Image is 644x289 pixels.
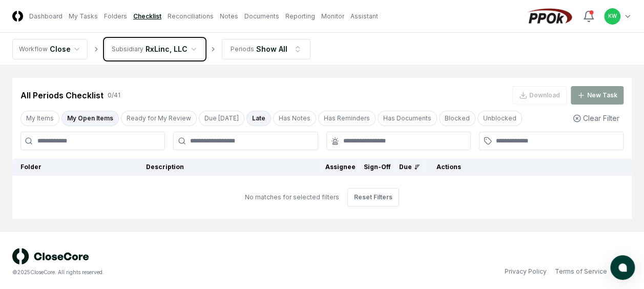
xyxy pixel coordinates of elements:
[12,158,142,176] th: Folder
[525,8,574,25] img: PPOk logo
[61,111,119,126] button: My Open Items
[256,44,287,54] div: Show All
[20,111,59,126] button: My Items
[321,158,360,176] th: Assignee
[439,111,475,126] button: Blocked
[603,7,621,26] button: KW
[12,269,322,276] div: © 2025 CloseCore. All rights reserved.
[104,12,127,21] a: Folders
[610,255,635,280] button: atlas-launcher
[428,162,624,172] div: Actions
[199,111,244,126] button: Due Today
[220,12,238,21] a: Notes
[222,39,310,59] button: PeriodsShow All
[318,111,376,126] button: Has Reminders
[505,267,547,276] a: Privacy Policy
[12,11,23,22] img: Logo
[608,12,617,20] span: KW
[20,89,103,101] div: All Periods Checklist
[273,111,316,126] button: Has Notes
[133,12,161,21] a: Checklist
[285,12,315,21] a: Reporting
[69,12,98,21] a: My Tasks
[112,45,143,54] div: Subsidiary
[399,162,420,172] div: Due
[378,111,437,126] button: Has Documents
[555,267,607,276] a: Terms of Service
[477,111,522,126] button: Unblocked
[360,158,395,176] th: Sign-Off
[246,111,271,126] button: Late
[569,109,624,128] button: Clear Filter
[321,12,344,21] a: Monitor
[347,188,399,207] button: Reset Filters
[121,111,197,126] button: Ready for My Review
[231,45,254,54] div: Periods
[168,12,214,21] a: Reconciliations
[142,158,321,176] th: Description
[12,39,310,59] nav: breadcrumb
[29,12,63,21] a: Dashboard
[108,91,120,100] div: 0 / 41
[244,12,279,21] a: Documents
[245,193,339,202] div: No matches for selected filters
[350,12,378,21] a: Assistant
[19,45,48,54] div: Workflow
[12,248,89,264] img: logo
